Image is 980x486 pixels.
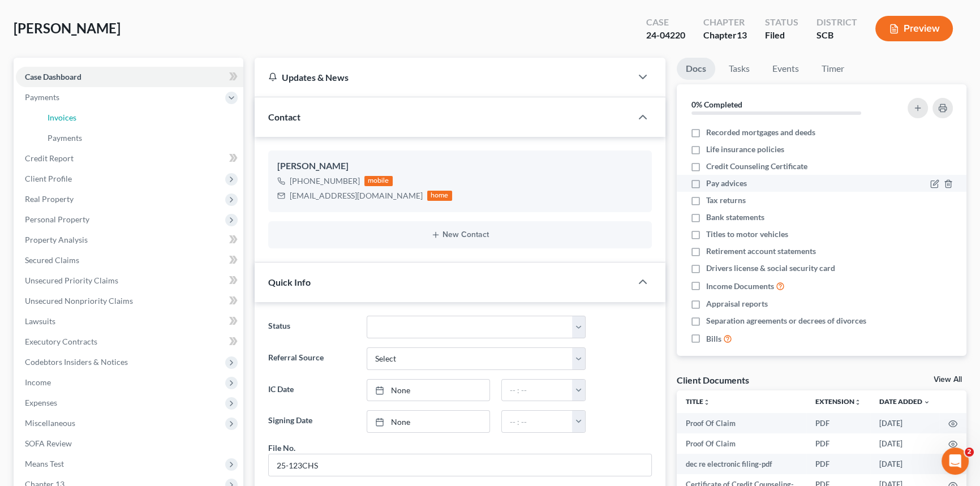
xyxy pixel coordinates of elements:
[268,111,300,122] span: Contact
[16,433,243,454] a: SOFA Review
[806,433,870,454] td: PDF
[706,298,768,309] span: Appraisal reports
[706,195,746,206] span: Tax returns
[25,255,79,265] span: Secured Claims
[677,413,807,433] td: Proof Of Claim
[16,270,243,291] a: Unsecured Priority Claims
[268,277,311,287] span: Quick Info
[38,128,243,148] a: Payments
[765,29,798,42] div: Filed
[277,230,643,239] button: New Contact
[677,433,807,454] td: Proof Of Claim
[269,454,651,476] input: --
[14,20,121,36] span: [PERSON_NAME]
[263,347,361,370] label: Referral Source
[25,276,118,285] span: Unsecured Priority Claims
[703,29,747,42] div: Chapter
[268,71,618,83] div: Updates & News
[16,291,243,311] a: Unsecured Nonpriority Claims
[870,454,939,474] td: [DATE]
[25,337,97,346] span: Executory Contracts
[965,448,974,457] span: 2
[706,178,747,189] span: Pay advices
[25,72,81,81] span: Case Dashboard
[277,160,643,173] div: [PERSON_NAME]
[263,410,361,433] label: Signing Date
[703,399,710,406] i: unfold_more
[268,442,295,454] div: File No.
[48,113,76,122] span: Invoices
[25,357,128,367] span: Codebtors Insiders & Notices
[25,438,72,448] span: SOFA Review
[706,161,807,172] span: Credit Counseling Certificate
[816,16,857,29] div: District
[677,454,807,474] td: dec re electronic filing-pdf
[806,454,870,474] td: PDF
[263,379,361,402] label: IC Date
[706,212,764,223] span: Bank statements
[815,397,861,406] a: Extensionunfold_more
[38,107,243,128] a: Invoices
[25,296,133,306] span: Unsecured Nonpriority Claims
[367,380,489,401] a: None
[427,191,452,201] div: home
[942,448,969,475] iframe: Intercom live chat
[367,411,489,432] a: None
[16,67,243,87] a: Case Dashboard
[25,214,89,224] span: Personal Property
[763,58,808,80] a: Events
[879,397,930,406] a: Date Added expand_more
[25,235,88,244] span: Property Analysis
[686,397,710,406] a: Titleunfold_more
[16,230,243,250] a: Property Analysis
[706,229,788,240] span: Titles to motor vehicles
[870,433,939,454] td: [DATE]
[25,153,74,163] span: Credit Report
[720,58,759,80] a: Tasks
[870,413,939,433] td: [DATE]
[25,459,64,468] span: Means Test
[16,332,243,352] a: Executory Contracts
[706,246,816,257] span: Retirement account statements
[934,376,962,384] a: View All
[691,100,742,109] strong: 0% Completed
[765,16,798,29] div: Status
[854,399,861,406] i: unfold_more
[806,413,870,433] td: PDF
[16,311,243,332] a: Lawsuits
[16,250,243,270] a: Secured Claims
[677,374,749,386] div: Client Documents
[364,176,393,186] div: mobile
[25,194,74,204] span: Real Property
[677,58,715,80] a: Docs
[706,144,784,155] span: Life insurance policies
[706,333,721,345] span: Bills
[502,411,573,432] input: -- : --
[737,29,747,40] span: 13
[706,315,866,326] span: Separation agreements or decrees of divorces
[48,133,82,143] span: Payments
[16,148,243,169] a: Credit Report
[290,190,423,201] div: [EMAIL_ADDRESS][DOMAIN_NAME]
[646,29,685,42] div: 24-04220
[25,377,51,387] span: Income
[25,418,75,428] span: Miscellaneous
[703,16,747,29] div: Chapter
[706,263,835,274] span: Drivers license & social security card
[502,380,573,401] input: -- : --
[290,175,360,187] div: [PHONE_NUMBER]
[923,399,930,406] i: expand_more
[263,316,361,338] label: Status
[706,127,815,138] span: Recorded mortgages and deeds
[25,316,55,326] span: Lawsuits
[25,92,59,102] span: Payments
[646,16,685,29] div: Case
[813,58,853,80] a: Timer
[25,398,57,407] span: Expenses
[816,29,857,42] div: SCB
[25,174,72,183] span: Client Profile
[875,16,953,41] button: Preview
[706,281,774,292] span: Income Documents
